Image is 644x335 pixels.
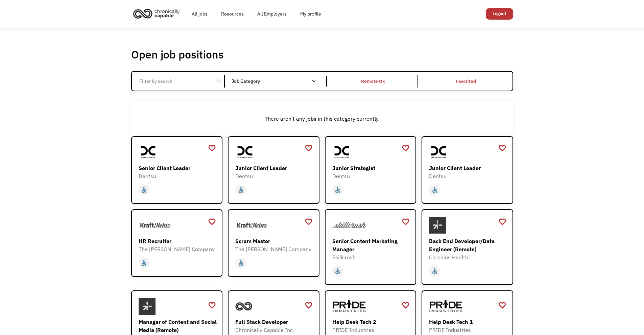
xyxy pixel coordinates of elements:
a: Chronius HealthBack End Developer/Data Engineer (Remote)Chronius Healthaccessible [422,209,513,285]
img: The Kraft Heinz Company [235,217,269,234]
img: Dentsu [139,144,158,161]
a: Favorited [420,72,512,90]
div: The [PERSON_NAME] Company [235,245,314,253]
div: Job Category [232,79,323,83]
img: Dentsu [332,144,352,161]
img: Skillcrush [332,217,366,234]
a: favorite_border [498,143,506,153]
div: Chronius Health [429,253,507,261]
a: Logout [486,8,513,20]
a: favorite_border [305,217,313,227]
div: There aren't any jobs in this category currently. [135,115,510,123]
div: Full Stack Developer [235,318,314,326]
a: favorite_border [402,300,410,310]
img: Chronically Capable Inc [235,298,252,315]
div: accessible [237,185,244,195]
img: Chronically Capable logo [131,6,182,21]
a: favorite_border [402,143,410,153]
div: Senior Client Leader [139,164,217,172]
a: Resources [214,3,251,25]
a: favorite_border [305,300,313,310]
img: Dentsu [429,144,449,161]
div: PRIDE Industries [429,326,507,334]
a: The Kraft Heinz CompanyHR RecruiterThe [PERSON_NAME] Companyaccessible [131,209,223,277]
a: The Kraft Heinz CompanyScrum MasterThe [PERSON_NAME] Companyaccessible [228,209,319,277]
div: HR Recruiter [139,237,217,245]
a: favorite_border [402,217,410,227]
a: DentsuJunior Client LeaderDentsuaccessible [422,136,513,204]
div: PRIDE Industries [332,326,411,334]
div: Help Desk Tech 1 [429,318,507,326]
div: Dentsu [139,172,217,180]
div: accessible [334,266,341,276]
div: Dentsu [429,172,507,180]
div: Job Category [232,76,323,87]
a: favorite_border [498,300,506,310]
div: Junior Client Leader [235,164,314,172]
div: search [216,76,222,86]
img: Chronius Health [139,298,156,315]
div: Remote Ok [361,77,385,85]
div: accessible [140,258,147,268]
a: favorite_border [208,300,216,310]
div: Junior Strategist [332,164,411,172]
a: Remote Ok [327,72,420,90]
div: Dentsu [235,172,314,180]
a: SkillcrushSenior Content Marketing ManagerSkillcrushaccessible [325,209,416,285]
a: favorite_border [208,217,216,227]
img: Chronius Health [429,217,446,234]
a: DentsuJunior Client LeaderDentsuaccessible [228,136,319,204]
div: accessible [431,266,438,276]
div: Scrum Master [235,237,314,245]
a: favorite_border [498,217,506,227]
a: favorite_border [305,143,313,153]
div: Senior Content Marketing Manager [332,237,411,253]
div: accessible [334,185,341,195]
div: Manager of Content and Social Media (Remote) [139,318,217,334]
input: Filter by search [135,75,211,88]
div: The [PERSON_NAME] Company [139,245,217,253]
img: PRIDE Industries [332,298,366,315]
img: Dentsu [235,144,255,161]
a: All jobs [185,3,214,25]
div: Help Desk Tech 2 [332,318,411,326]
div: Chronically Capable Inc [235,326,314,334]
div: accessible [237,258,244,268]
img: The Kraft Heinz Company [139,217,172,234]
a: DentsuSenior Client LeaderDentsuaccessible [131,136,223,204]
a: home [131,6,185,21]
h1: Open job positions [131,48,224,61]
a: DentsuJunior StrategistDentsuaccessible [325,136,416,204]
img: PRIDE Industries [429,298,463,315]
div: Back End Developer/Data Engineer (Remote) [429,237,507,253]
a: favorite_border [208,143,216,153]
div: Dentsu [332,172,411,180]
div: accessible [431,185,438,195]
form: Email Form [131,71,513,91]
div: Skillcrush [332,253,411,261]
a: All Employers [251,3,293,25]
div: Junior Client Leader [429,164,507,172]
a: My profile [293,3,328,25]
div: accessible [140,185,147,195]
